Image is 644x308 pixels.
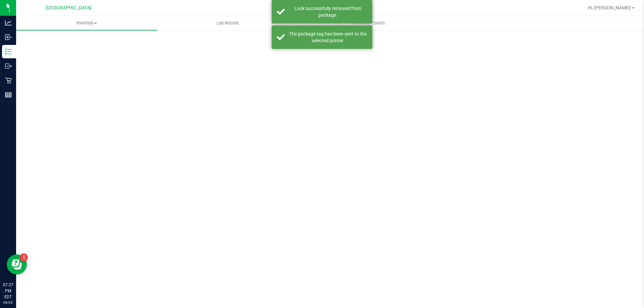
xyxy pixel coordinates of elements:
[16,16,157,30] a: Inventory
[208,20,248,26] span: Lab Results
[5,34,12,41] inline-svg: Inbound
[46,5,92,11] span: [GEOGRAPHIC_DATA]
[3,300,13,305] p: 09/23
[5,63,12,69] inline-svg: Outbound
[288,30,367,44] div: The package tag has been sent to the selected printer.
[3,282,13,300] p: 07:27 PM EDT
[5,91,12,98] inline-svg: Reports
[5,19,12,26] inline-svg: Analytics
[20,253,28,261] iframe: Resource center unread badge
[16,20,157,26] span: Inventory
[288,5,367,18] div: Lock successfully removed from package.
[5,77,12,84] inline-svg: Retail
[5,48,12,55] inline-svg: Inventory
[588,5,631,10] span: Hi, [PERSON_NAME]!
[157,16,299,30] a: Lab Results
[7,254,27,274] iframe: Resource center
